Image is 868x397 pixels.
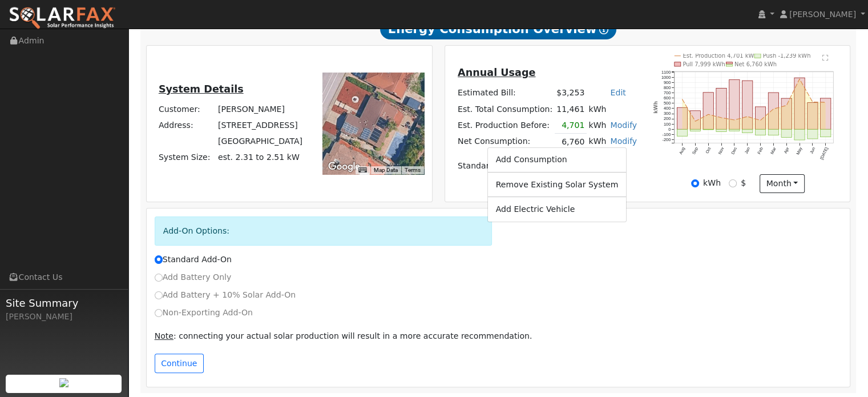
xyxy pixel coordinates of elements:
circle: onclick="" [746,116,748,118]
text: 500 [664,101,671,106]
td: Est. Total Consumption: [455,101,554,117]
a: Modify [610,121,637,130]
td: kWh [587,101,639,117]
img: SolarFax [9,6,116,30]
div: [PERSON_NAME] [6,311,122,323]
td: 4,701 [555,117,587,134]
circle: onclick="" [681,98,683,100]
td: Est. Production Before: [455,117,554,134]
td: Net Consumption: [455,134,554,150]
input: Add Battery + 10% Solar Add-On [155,291,163,299]
td: kWh [587,134,608,150]
text: 300 [664,111,671,116]
input: $ [729,179,737,187]
rect: onclick="" [781,98,792,129]
input: kWh [691,179,699,187]
text: 600 [664,95,671,101]
input: Add Battery Only [155,274,163,282]
u: Annual Usage [458,67,535,78]
text: [DATE] [819,146,829,161]
text:  [822,54,829,61]
td: [GEOGRAPHIC_DATA] [216,134,304,150]
rect: onclick="" [690,129,700,131]
span: [PERSON_NAME] [789,10,856,19]
text: Apr [783,146,790,155]
circle: onclick="" [812,101,814,103]
circle: onclick="" [721,117,722,119]
span: est. 2.31 to 2.51 kW [218,153,300,162]
td: Estimated Bill: [455,85,554,101]
a: Modify [610,137,637,146]
rect: onclick="" [677,107,687,129]
td: 11,461 [555,101,587,117]
td: [PERSON_NAME] [216,102,304,118]
circle: onclick="" [760,119,761,121]
td: $3,253 [555,85,587,101]
td: kWh [587,117,608,134]
label: Add Battery + 10% Solar Add-On [155,289,296,301]
rect: onclick="" [808,103,818,130]
text: Push -1,239 kWh [763,53,811,59]
text: 900 [664,80,671,85]
text: Jan [744,146,751,155]
button: Map Data [374,166,398,174]
circle: onclick="" [695,121,696,122]
label: kWh [703,177,721,189]
a: Remove Existing Solar System [487,177,626,193]
rect: onclick="" [756,107,766,129]
span: : connecting your actual solar production will result in a more accurate recommendation. [155,331,532,340]
td: System Size [216,150,304,166]
u: System Details [159,83,244,95]
text: Mar [769,146,777,155]
text: 0 [668,127,671,132]
text: Sep [691,146,699,155]
td: [STREET_ADDRESS] [216,118,304,134]
button: Continue [155,354,204,373]
text: Aug [678,146,686,155]
a: Terms (opens in new tab) [405,167,421,173]
rect: onclick="" [742,81,753,129]
input: Standard Add-On [155,255,163,263]
label: $ [741,177,746,189]
label: Standard Add-On [155,254,232,266]
text: Est. Production 4,701 kWh [683,53,758,59]
text: 800 [664,85,671,90]
rect: onclick="" [794,78,805,129]
img: Google [325,159,363,174]
td: Address: [156,118,216,134]
div: Add-On Options: [155,216,492,246]
text: 700 [664,90,671,95]
label: Add Battery Only [155,271,232,283]
rect: onclick="" [768,129,778,135]
text: 200 [664,116,671,121]
span: Site Summary [6,295,122,311]
text: 400 [664,106,671,111]
rect: onclick="" [794,129,805,140]
text: 100 [664,122,671,127]
text: Oct [705,146,712,154]
rect: onclick="" [729,80,740,130]
rect: onclick="" [781,129,792,137]
img: retrieve [59,378,68,387]
rect: onclick="" [690,111,700,130]
text: May [796,146,804,156]
td: 6,760 [555,134,587,150]
text: 1000 [661,75,671,80]
text: -200 [663,137,671,142]
circle: onclick="" [708,114,709,115]
td: Standard Add-On [455,158,639,174]
circle: onclick="" [825,102,826,103]
td: System Size: [156,150,216,166]
button: month [760,174,805,194]
rect: onclick="" [716,129,726,131]
input: Non-Exporting Add-On [155,309,163,317]
a: Add Electric Vehicle [487,201,626,217]
text: kWh [653,101,659,114]
text: Pull 7,999 kWh [683,61,725,67]
circle: onclick="" [786,105,788,106]
u: Note [155,331,173,340]
rect: onclick="" [677,129,687,136]
label: Non-Exporting Add-On [155,307,253,319]
text: 1100 [661,70,671,75]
